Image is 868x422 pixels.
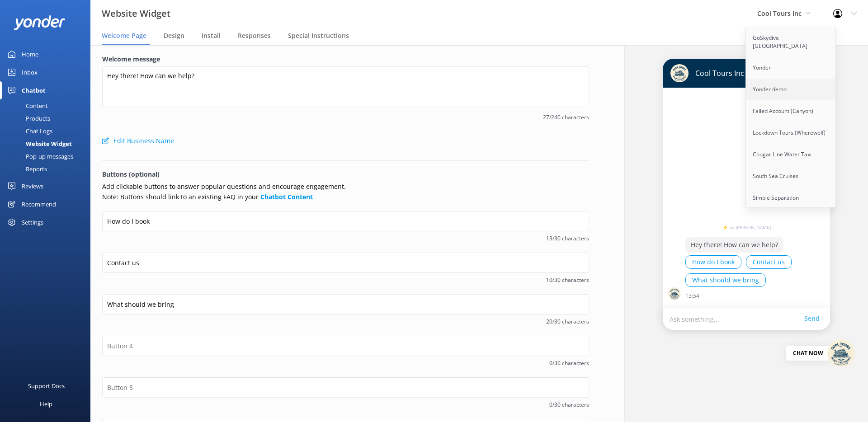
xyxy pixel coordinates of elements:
[102,294,589,314] input: Button 3
[746,187,836,209] a: Simple Separation
[670,64,689,82] img: chatbot-avatar
[102,211,589,231] input: Button 1
[102,234,589,243] span: 13/30 characters
[102,132,174,150] button: Edit Business Name
[238,31,271,40] span: Responses
[102,31,146,40] span: Welcome Page
[102,359,589,367] span: 0/30 characters
[746,79,836,100] a: Yonder demo
[102,276,589,284] span: 10/30 characters
[689,68,744,78] p: Cool Tours Inc
[102,113,589,122] span: 27/240 characters
[102,336,589,356] input: Button 4
[202,31,221,40] span: Install
[22,177,43,195] div: Reviews
[757,9,802,18] span: Cool Tours Inc
[5,137,72,150] div: Website Widget
[746,165,836,187] a: South Sea Cruises
[804,314,823,324] a: Send
[102,6,170,21] h3: Website Widget
[5,137,90,150] a: Website Widget
[685,225,808,230] a: ⚡ by [PERSON_NAME]
[28,377,65,395] div: Support Docs
[746,122,836,144] a: Lockdown Tours (Wherewolf)
[40,395,52,413] div: Help
[102,317,589,326] span: 20/30 characters
[22,195,56,213] div: Recommend
[22,63,38,81] div: Inbox
[746,27,836,57] a: GoSkydive [GEOGRAPHIC_DATA]
[102,66,589,107] textarea: Hey there! How can we help?
[22,81,46,99] div: Chatbot
[5,112,90,125] a: Products
[102,377,589,398] input: Button 5
[668,287,681,300] img: chatbot-avatar
[746,144,836,165] a: Cougar Line Water Taxi
[288,31,349,40] span: Special Instructions
[746,255,792,269] button: Contact us
[5,163,90,175] a: Reports
[14,15,66,30] img: yonder-white-logo.png
[685,273,766,287] button: What should we bring
[5,150,73,163] div: Pop-up messages
[786,346,830,361] div: Chat now
[685,237,783,253] p: Hey there! How can we help?
[5,125,52,137] div: Chat Logs
[746,57,836,79] a: Yonder
[670,314,804,323] p: Ask something...
[746,100,836,122] a: Failed Account (Canyon)
[5,112,50,125] div: Products
[5,99,48,112] div: Content
[22,45,38,63] div: Home
[5,163,47,175] div: Reports
[102,253,589,273] input: Button 2
[685,291,699,300] p: 13:54
[260,192,313,201] a: Chatbot Content
[102,400,589,409] span: 0/30 characters
[5,125,90,137] a: Chat Logs
[827,340,854,367] img: 477-1753864449.png
[22,213,43,231] div: Settings
[164,31,184,40] span: Design
[685,255,741,269] button: How do I book
[5,150,90,163] a: Pop-up messages
[102,54,589,64] label: Welcome message
[5,99,90,112] a: Content
[102,182,589,202] p: Add clickable buttons to answer popular questions and encourage engagement. Note: Buttons should ...
[102,169,589,179] p: Buttons (optional)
